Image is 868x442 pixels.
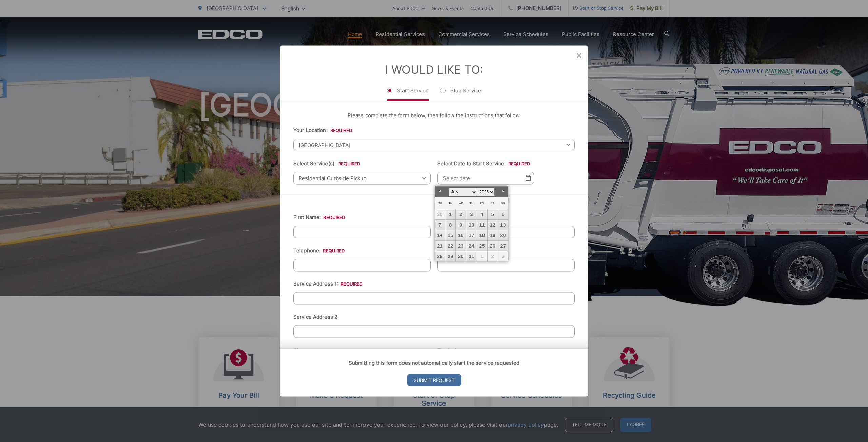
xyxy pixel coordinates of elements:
a: 28 [435,251,445,261]
span: 30 [435,209,445,219]
a: 24 [466,241,476,251]
label: Service Address 2: [293,314,339,320]
span: Wednesday [459,202,463,205]
span: Sunday [501,202,505,205]
a: 3 [466,209,476,219]
a: 18 [477,230,487,240]
a: 21 [435,241,445,251]
a: 7 [435,220,445,230]
span: [GEOGRAPHIC_DATA] [293,139,575,151]
a: Prev [435,186,445,196]
span: 1 [477,251,487,261]
strong: Submitting this form does not automatically start the service requested [349,360,519,366]
a: 5 [488,209,498,219]
label: Select Service(s): [293,160,360,166]
a: 10 [466,220,476,230]
label: I Would Like To: [385,62,483,76]
span: Monday [438,202,442,205]
label: Telephone: [293,247,345,253]
a: Next [498,186,508,196]
a: 31 [466,251,476,261]
span: Tuesday [449,202,452,205]
input: Select date [437,172,534,184]
a: 29 [445,251,455,261]
select: Select month [449,188,477,196]
label: Service Address 1: [293,280,362,287]
a: 8 [445,220,455,230]
span: Thursday [470,202,473,205]
a: 12 [488,220,498,230]
label: Stop Service [440,87,481,101]
a: 19 [488,230,498,240]
p: Please complete the form below, then follow the instructions that follow. [293,111,575,119]
a: 1 [445,209,455,219]
a: 27 [498,241,508,251]
img: Select date [526,175,531,181]
span: Saturday [491,202,494,205]
a: 13 [498,220,508,230]
a: 14 [435,230,445,240]
a: 15 [445,230,455,240]
a: 16 [456,230,466,240]
a: 2 [456,209,466,219]
a: 22 [445,241,455,251]
label: Your Location: [293,127,352,133]
span: 2 [488,251,498,261]
span: Friday [480,202,484,205]
a: 25 [477,241,487,251]
a: 4 [477,209,487,219]
span: 3 [498,251,508,261]
input: Submit Request [407,374,461,386]
a: 20 [498,230,508,240]
a: 11 [477,220,487,230]
span: Residential Curbside Pickup [293,172,431,184]
label: Start Service [387,87,429,101]
a: 9 [456,220,466,230]
a: 26 [488,241,498,251]
a: 17 [466,230,476,240]
select: Select year [477,188,495,196]
label: Select Date to Start Service: [437,160,530,166]
a: 30 [456,251,466,261]
label: First Name: [293,214,345,220]
a: 6 [498,209,508,219]
a: 23 [456,241,466,251]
